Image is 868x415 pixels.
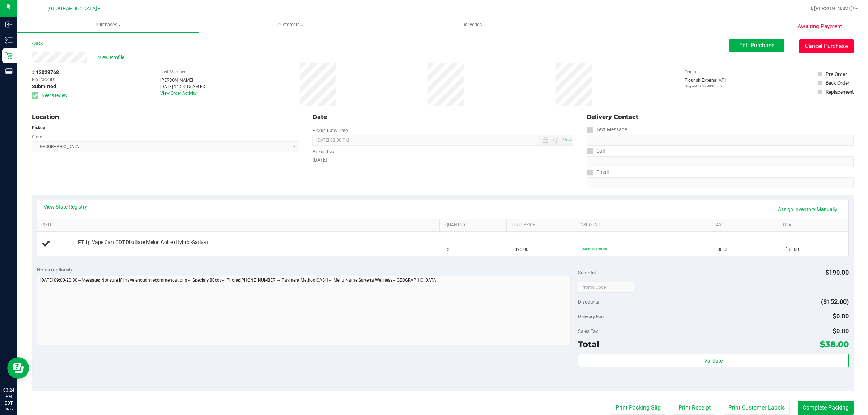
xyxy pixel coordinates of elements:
[5,52,13,59] inline-svg: Retail
[826,79,850,86] div: Back Order
[587,135,854,146] input: Format: (999) 999-9999
[798,401,854,415] button: Complete Packing
[47,5,97,12] span: [GEOGRAPHIC_DATA]
[452,22,492,28] span: Deliveries
[578,313,604,319] span: Delivery Fee
[826,88,854,95] div: Replacement
[32,113,299,121] div: Location
[799,39,854,53] button: Cancel Purchase
[579,222,705,228] a: Discount
[32,69,59,76] span: # 12023768
[7,357,29,379] iframe: Resource center
[685,77,726,89] div: Flourish External API
[160,91,197,96] a: View Order Activity
[587,167,609,177] label: Email
[44,203,87,210] a: View State Registry
[729,39,784,52] button: Edit Purchase
[160,69,187,75] label: Last Modified
[685,69,696,75] label: Origin
[807,5,854,11] span: Hi, [PERSON_NAME]!
[578,282,634,293] input: Promo Code
[17,22,199,28] span: Purchases
[821,298,849,305] span: ($152.00)
[578,270,596,275] span: Subtotal
[37,267,72,273] span: Notes (optional)
[381,17,563,33] a: Deliveries
[312,127,348,134] label: Pickup Date/Time
[833,327,849,335] span: $0.00
[785,246,799,253] span: $38.00
[32,76,55,83] span: BioTrack ID:
[582,247,607,251] span: 80cdt: 80% off line
[5,37,13,44] inline-svg: Inventory
[312,113,573,121] div: Date
[5,21,13,28] inline-svg: Inbound
[3,387,14,406] p: 03:24 PM EDT
[587,146,605,156] label: Call
[674,401,715,415] button: Print Receipt
[578,328,598,334] span: Sales Tax
[797,22,842,31] span: Awaiting Payment
[825,269,849,276] span: $190.00
[32,134,42,140] label: Store
[160,84,208,90] div: [DATE] 11:24:15 AM EDT
[685,84,726,89] p: Original ID: 329030506
[312,149,335,155] label: Pickup Day
[826,70,847,78] div: Pre-Order
[3,406,14,412] p: 09/29
[78,239,208,246] span: FT 1g Vape Cart CDT Distillate Melon Collie (Hybrid-Sativa)
[587,156,854,167] input: Format: (999) 999-9999
[739,42,774,49] span: Edit Purchase
[773,203,842,215] a: Assign Inventory Manually
[445,222,504,228] a: Quantity
[833,312,849,320] span: $0.00
[611,401,665,415] button: Print Packing Slip
[512,222,571,228] a: Unit Price
[714,222,772,228] a: Tax
[98,54,127,61] span: View Profile
[160,77,208,84] div: [PERSON_NAME]
[578,295,599,308] span: Discounts
[32,41,43,46] a: Back
[32,125,45,130] strong: Pickup
[32,83,56,90] span: Submitted
[718,246,729,253] span: $0.00
[312,156,573,164] div: [DATE]
[17,17,199,33] a: Purchases
[43,222,437,228] a: SKU
[704,358,723,364] span: Validate
[5,68,13,75] inline-svg: Reports
[515,246,528,253] span: $95.00
[578,339,599,349] span: Total
[587,124,627,135] label: Text Message
[724,401,790,415] button: Print Customer Labels
[780,222,839,228] a: Total
[42,92,67,99] span: Needs review
[200,22,381,28] span: Customers
[578,354,848,367] button: Validate
[57,76,58,83] span: -
[587,113,854,121] div: Delivery Contact
[820,339,849,349] span: $38.00
[199,17,381,33] a: Customers
[447,246,450,253] span: 2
